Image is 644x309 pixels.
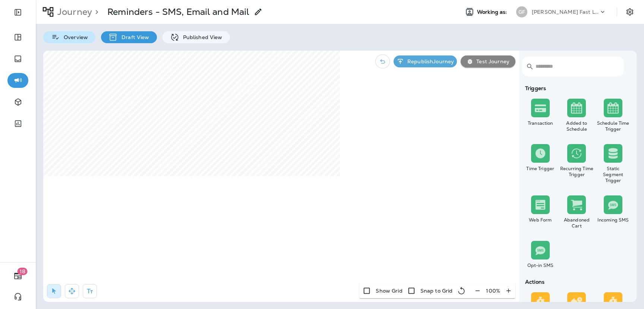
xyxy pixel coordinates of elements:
[524,120,557,126] div: Transaction
[118,34,149,40] p: Draft View
[7,268,28,283] button: 18
[524,166,557,172] div: Time Trigger
[7,5,28,20] button: Expand Sidebar
[179,34,222,40] p: Published View
[473,58,509,64] p: Test Journey
[596,120,630,132] div: Schedule Time Trigger
[516,6,527,17] div: GF
[54,6,92,17] p: Journey
[486,288,500,294] p: 100 %
[60,34,88,40] p: Overview
[522,85,631,91] div: Triggers
[560,166,594,178] div: Recurring Time Trigger
[461,55,515,67] button: Test Journey
[522,279,631,285] div: Actions
[107,6,249,17] p: Reminders - SMS, Email and Mail
[394,55,457,67] button: RepublishJourney
[623,5,637,19] button: Settings
[524,217,557,223] div: Web Form
[532,9,599,15] p: [PERSON_NAME] Fast Lube dba [PERSON_NAME]
[560,217,594,229] div: Abandoned Cart
[18,268,28,275] span: 18
[92,6,98,17] p: >
[560,120,594,132] div: Added to Schedule
[376,288,402,294] p: Show Grid
[524,262,557,268] div: Opt-in SMS
[420,288,453,294] p: Snap to Grid
[596,217,630,223] div: Incoming SMS
[404,58,454,64] p: Republish Journey
[477,9,509,15] span: Working as:
[596,166,630,184] div: Static Segment Trigger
